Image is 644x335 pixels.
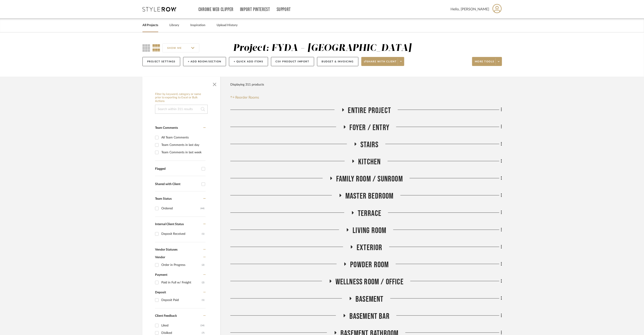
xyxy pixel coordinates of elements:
div: (2) [202,261,204,269]
div: Team Comments in last week [161,149,204,156]
span: Powder Room [350,260,389,270]
div: Liked [161,322,200,329]
a: All Projects [142,22,158,28]
span: Living Room [353,226,386,235]
span: Vendor Statuses [155,248,178,251]
div: (34) [200,322,204,329]
span: Foyer / Entry [350,123,390,133]
span: Vendor [155,256,165,259]
button: More tools [472,57,502,66]
div: Paid in Full w/ Freight [161,279,202,286]
a: Support [277,8,291,11]
div: Project: FYDA - [GEOGRAPHIC_DATA] [233,43,412,53]
span: Wellness Room / Office [335,277,404,287]
span: Terrace [358,209,381,218]
div: Order in Progress [161,261,202,269]
span: Basement Bar [349,312,390,321]
span: Entire Project [348,106,391,115]
span: Payment [155,273,167,276]
span: Family Room / Sunroom [336,174,403,184]
div: Flagged [155,167,199,171]
div: Deposit Paid [161,297,202,304]
span: Kitchen [358,157,381,167]
div: Displaying 311 products [230,80,264,89]
div: (1) [202,230,204,238]
span: Deposit [155,291,166,294]
a: Import Pinterest [240,8,270,11]
button: Project Settings [142,57,180,66]
div: Ordered [161,205,200,212]
button: CSV Product Import [271,57,314,66]
a: Library [169,22,179,28]
span: Client Feedback [155,314,177,317]
span: Team Status [155,197,172,200]
span: More tools [475,60,494,67]
span: Internal Client Status [155,223,184,226]
span: Share with client [364,60,397,67]
span: Hello, [PERSON_NAME] [451,7,489,12]
button: Share with client [361,57,404,66]
div: Deposit Received [161,230,202,238]
span: Basement [355,294,384,304]
button: + Quick Add Items [229,57,268,66]
div: (1) [202,297,204,304]
span: Master Bedroom [345,191,394,201]
div: (44) [200,205,204,212]
button: Budget & Invoicing [317,57,358,66]
div: Team Comments in last day [161,141,204,149]
h6: Filter by keyword, category or name prior to exporting to Excel or Bulk Actions [155,93,208,103]
input: Search within 311 results [155,105,208,114]
button: Reorder Rooms [230,95,259,100]
div: (2) [202,279,204,286]
a: Chrome Web Clipper [198,8,233,11]
span: Stairs [360,140,378,150]
span: Exterior [357,243,382,253]
button: + Add Room/Section [183,57,226,66]
div: Shared with Client [155,182,199,186]
span: Team Comments [155,126,178,129]
a: Upload History [217,22,238,28]
button: Close [210,79,219,88]
div: All Team Comments [161,134,204,141]
a: Inspiration [190,22,205,28]
span: Reorder Rooms [235,95,259,100]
